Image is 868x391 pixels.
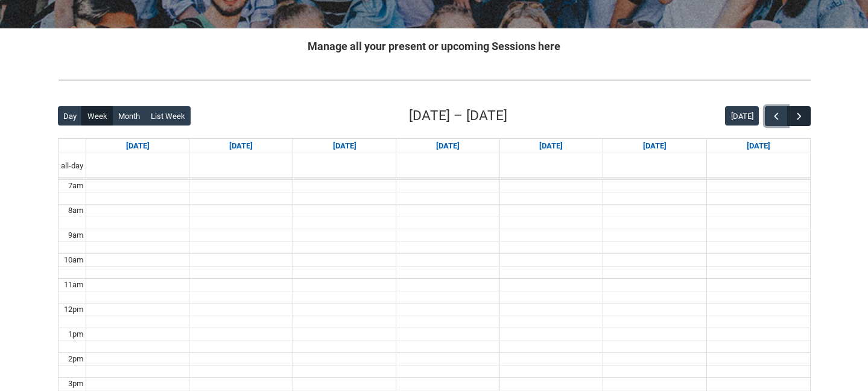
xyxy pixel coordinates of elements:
span: all-day [59,160,86,172]
div: 7am [66,180,86,192]
img: REDU_GREY_LINE [58,74,811,86]
div: 1pm [66,328,86,340]
a: Go to September 7, 2025 [124,139,152,153]
h2: [DATE] – [DATE] [409,106,507,126]
div: 12pm [62,304,86,316]
a: Go to September 9, 2025 [331,139,359,153]
a: Go to September 8, 2025 [227,139,255,153]
button: Month [112,106,145,126]
div: 10am [62,254,86,266]
div: 9am [66,229,86,241]
button: Next Week [787,106,810,126]
div: 11am [62,279,86,291]
button: List Week [145,106,191,126]
a: Go to September 12, 2025 [641,139,669,153]
button: Week [81,106,113,126]
a: Go to September 13, 2025 [744,139,773,153]
button: [DATE] [725,106,759,126]
button: Day [58,106,83,126]
h2: Manage all your present or upcoming Sessions here [58,38,811,54]
a: Go to September 10, 2025 [434,139,462,153]
div: 3pm [66,378,86,390]
a: Go to September 11, 2025 [537,139,565,153]
div: 8am [66,205,86,217]
div: 2pm [66,353,86,365]
button: Previous Week [765,106,788,126]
